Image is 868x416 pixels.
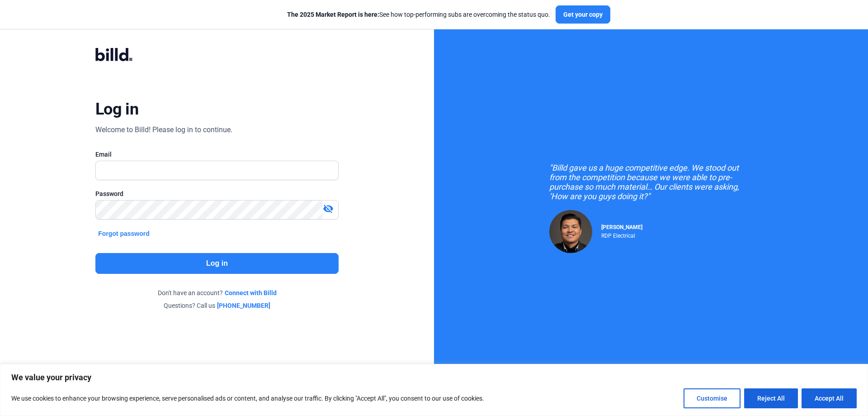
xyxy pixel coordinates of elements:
button: Customise [684,388,741,408]
img: Raul Pacheco [549,210,592,253]
div: Questions? Call us [95,301,339,310]
div: "Billd gave us a huge competitive edge. We stood out from the competition because we were able to... [549,163,753,201]
button: Reject All [744,388,798,408]
a: Connect with Billd [225,288,277,297]
div: See how top-performing subs are overcoming the status quo. [287,10,550,19]
div: Password [95,189,339,198]
button: Accept All [802,388,857,408]
span: [PERSON_NAME] [601,224,642,230]
div: Log in [95,99,138,119]
button: Get your copy [556,5,610,24]
div: RDP Electrical [601,230,642,239]
div: Don't have an account? [95,288,339,297]
button: Log in [95,253,339,274]
mat-icon: visibility_off [323,203,334,214]
p: We value your privacy [11,372,857,383]
p: We use cookies to enhance your browsing experience, serve personalised ads or content, and analys... [11,393,484,404]
span: The 2025 Market Report is here: [287,11,379,18]
div: Email [95,150,339,159]
a: [PHONE_NUMBER] [217,301,270,310]
div: Welcome to Billd! Please log in to continue. [95,124,232,135]
button: Forgot password [95,229,152,239]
